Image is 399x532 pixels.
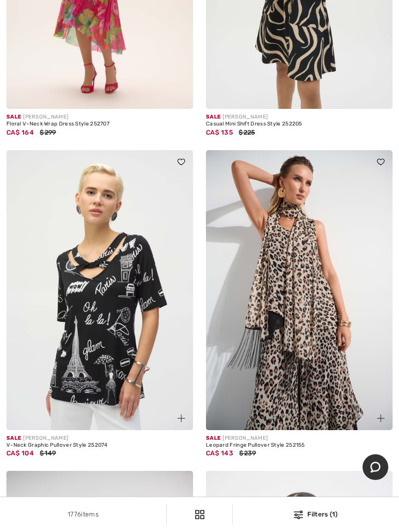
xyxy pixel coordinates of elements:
[377,159,385,165] img: heart_black_full.svg
[206,434,393,442] div: [PERSON_NAME]
[377,415,385,422] img: plus_v2.svg
[6,114,21,120] span: Sale
[294,511,303,519] img: Filters
[206,113,393,121] div: [PERSON_NAME]
[206,442,393,449] div: Leopard Fringe Pullover Style 252155
[239,509,393,519] div: Filters (1)
[363,454,388,481] iframe: Opens a widget where you can chat to one of our agents
[6,435,21,441] span: Sale
[6,113,193,121] div: [PERSON_NAME]
[195,510,204,519] img: Filters
[6,129,34,136] span: CA$ 164
[6,121,193,128] div: Floral V-Neck Wrap Dress Style 252707
[6,434,193,442] div: [PERSON_NAME]
[206,114,220,120] span: Sale
[6,150,193,430] img: V-Neck Graphic Pullover Style 252074. Black/Vanilla
[239,129,255,136] span: $225
[178,159,185,165] img: heart_black_full.svg
[40,449,56,457] span: $149
[206,150,393,430] img: Leopard Fringe Pullover Style 252155. Beige/Black
[6,449,34,457] span: CA$ 104
[206,121,393,128] div: Casual Mini Shift Dress Style 252205
[68,511,81,518] span: 1776
[206,129,233,136] span: CA$ 135
[40,129,56,136] span: $299
[6,442,193,449] div: V-Neck Graphic Pullover Style 252074
[206,435,220,441] span: Sale
[206,449,233,457] span: CA$ 143
[178,415,185,422] img: plus_v2.svg
[239,449,256,457] span: $239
